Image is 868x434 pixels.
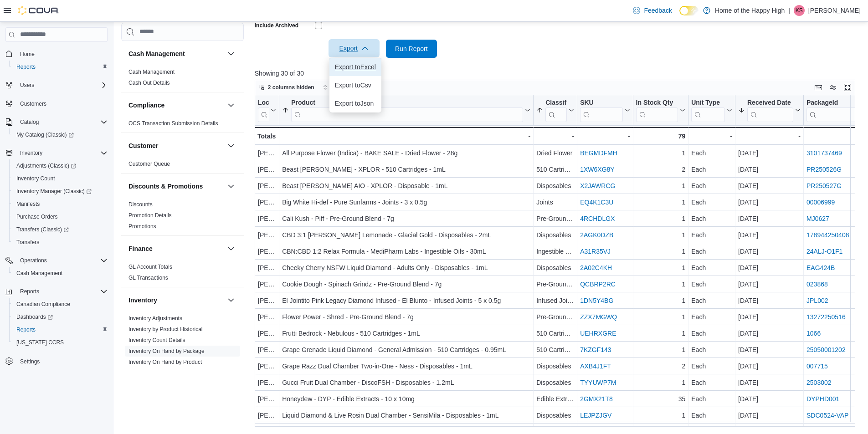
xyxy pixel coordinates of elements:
h3: Discounts & Promotions [128,182,203,191]
a: Customer Queue [128,161,170,167]
div: Big White Hi-def - Pure Sunfarms - Joints - 3 x 0.5g [282,197,530,208]
a: 2GMX21T8 [580,395,613,403]
div: Beast [PERSON_NAME] AIO - XPLOR - Disposable - 1mL [282,180,530,191]
div: Finance [121,261,244,287]
p: Showing 30 of 30 [255,69,862,78]
div: 1 [636,148,685,158]
button: Export toCsv [329,76,381,94]
a: QCBRP2RC [580,281,616,288]
div: Each [691,164,732,175]
button: Manifests [9,198,111,210]
span: Home [16,48,108,60]
div: Each [691,246,732,257]
a: Home [16,49,38,60]
a: EQ4K1C3U [580,199,613,206]
div: [PERSON_NAME] Mall - Fire & Flower [258,180,276,191]
span: Discounts [128,201,153,208]
div: [DATE] [738,311,801,322]
button: Canadian Compliance [9,298,111,311]
a: 1DN5Y4BG [580,297,613,304]
button: Compliance [226,100,236,111]
a: Cash Management [13,268,66,279]
a: Inventory Count [13,173,59,184]
div: [PERSON_NAME] Mall - Fire & Flower [258,279,276,290]
div: [PERSON_NAME] Mall - Fire & Flower [258,164,276,175]
a: GL Account Totals [128,264,172,270]
div: Location [258,98,269,107]
button: Inventory [226,295,236,306]
span: Inventory Count [16,175,55,182]
div: [PERSON_NAME] Mall - Fire & Flower [258,213,276,224]
div: 1 [636,295,685,306]
div: [PERSON_NAME] Mall - Fire & Flower [258,295,276,306]
div: Unit Type [691,98,725,122]
div: 1 [636,197,685,208]
div: Customer [121,158,244,173]
button: Customer [226,140,236,151]
span: Reports [16,63,36,71]
div: [DATE] [738,230,801,240]
div: [DATE] [738,328,801,339]
button: Reports [9,61,111,73]
div: 1 [636,246,685,257]
div: [DATE] [738,164,801,175]
span: Transfers [16,239,39,246]
button: Export [329,39,380,57]
button: Operations [16,255,51,266]
div: [DATE] [738,148,801,158]
div: Pre-Ground Blend [536,311,574,322]
a: LEJPZJGV [580,412,611,419]
button: Catalog [2,116,111,128]
div: Frutti Bedrock - Nebulous - 510 Cartridges - 1mL [282,328,530,339]
a: Transfers (Classic) [9,223,111,236]
span: Dashboards [16,313,53,321]
a: TYYUWP7M [580,379,616,386]
a: Adjustments (Classic) [9,159,111,172]
div: Ingestible Oils [536,246,574,257]
span: Adjustments (Classic) [13,160,108,171]
button: Discounts & Promotions [226,181,236,192]
a: Dashboards [13,311,56,322]
div: Cash Management [121,66,244,92]
div: Flower Power - Shred - Pre-Ground Blend - 7g [282,311,530,322]
div: Cali Kush - Piff - Pre-Ground Blend - 7g [282,213,530,224]
button: Inventory [2,147,111,159]
h3: Customer [128,141,158,150]
span: Reports [16,286,108,297]
div: Received Date [747,98,793,107]
span: My Catalog (Classic) [13,129,108,140]
a: Cash Out Details [128,80,170,86]
a: 25050001202 [806,346,846,353]
button: Unit Type [691,98,732,122]
span: GL Account Totals [128,263,172,271]
h3: Compliance [128,101,164,110]
a: DYPHD001 [806,395,839,403]
div: Product [291,98,523,122]
a: 2AGK0DZB [580,231,613,239]
div: Discounts & Promotions [121,199,244,235]
a: Inventory Manager (Classic) [9,185,111,198]
div: 1 [636,328,685,339]
span: Operations [20,257,47,264]
button: Users [2,79,111,92]
span: Users [16,80,108,91]
a: Inventory On Hand by Package [128,348,205,354]
div: - [282,131,530,142]
a: 178944250408 [806,231,849,239]
a: Cash Management [128,69,175,75]
span: Settings [20,358,40,365]
a: Inventory Adjustments [128,315,182,322]
a: 7KZGF143 [580,346,611,353]
div: [PERSON_NAME] Mall - Fire & Flower [258,262,276,273]
span: Washington CCRS [13,337,108,348]
div: Each [691,213,732,224]
button: Customer [128,141,224,150]
span: Export to Excel [335,63,376,71]
span: Catalog [20,118,39,126]
label: Include Archived [255,22,298,29]
div: 510 Cartridges [536,328,574,339]
span: Cash Management [13,268,108,279]
div: In Stock Qty [636,98,678,107]
div: SKU [580,98,622,107]
span: Cash Out Details [128,79,170,87]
